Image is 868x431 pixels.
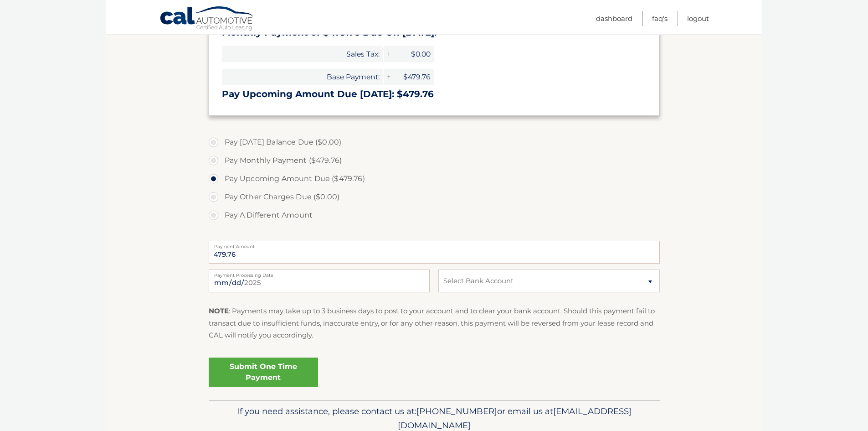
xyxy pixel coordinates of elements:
[209,241,660,264] input: Payment Amount
[209,306,229,315] strong: NOTE
[222,88,647,100] h3: Pay Upcoming Amount Due [DATE]: $479.76
[393,69,434,85] span: $479.76
[209,170,660,188] label: Pay Upcoming Amount Due ($479.76)
[209,241,660,248] label: Payment Amount
[209,133,660,151] label: Pay [DATE] Balance Due ($0.00)
[209,188,660,206] label: Pay Other Charges Due ($0.00)
[209,358,318,387] a: Submit One Time Payment
[209,151,660,170] label: Pay Monthly Payment ($479.76)
[652,11,668,26] a: FAQ's
[416,406,497,416] span: [PHONE_NUMBER]
[596,11,632,26] a: Dashboard
[209,270,430,292] input: Payment Date
[209,206,660,224] label: Pay A Different Amount
[222,46,383,62] span: Sales Tax:
[209,270,430,277] label: Payment Processing Date
[222,69,383,85] span: Base Payment:
[159,6,255,32] a: Cal Automotive
[687,11,709,26] a: Logout
[384,69,393,85] span: +
[209,305,660,341] p: : Payments may take up to 3 business days to post to your account and to clear your bank account....
[384,46,393,62] span: +
[393,46,434,62] span: $0.00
